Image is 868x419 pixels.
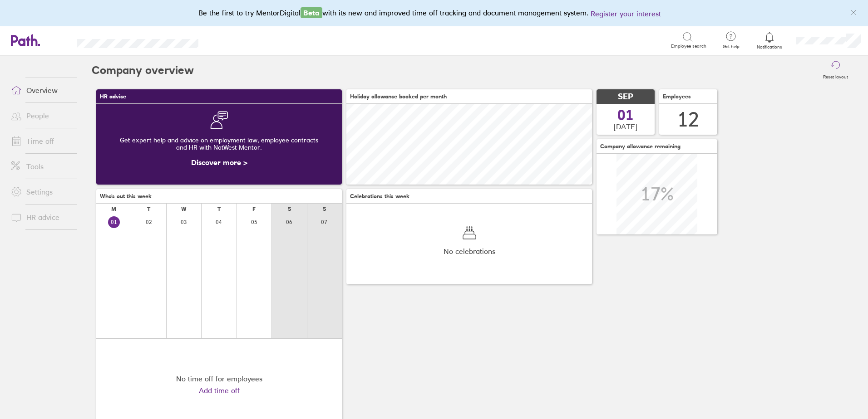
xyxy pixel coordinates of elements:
div: S [288,206,291,212]
span: SEP [618,92,633,102]
span: 01 [617,108,634,122]
div: T [147,206,150,212]
a: Overview [4,81,77,99]
span: No celebrations [444,247,495,255]
span: Holiday allowance booked per month [350,93,447,100]
span: Beta [301,7,322,18]
div: S [323,206,326,212]
a: Discover more > [191,158,247,167]
div: W [181,206,187,212]
button: Reset layout [818,56,853,85]
span: Get help [716,44,746,49]
a: HR advice [4,208,77,226]
span: Employees [663,93,691,100]
div: F [252,206,256,212]
span: Notifications [755,44,784,50]
button: Register your interest [591,8,661,19]
a: Settings [4,183,77,201]
div: T [217,206,221,212]
label: Reset layout [818,72,853,80]
a: People [4,107,77,125]
span: Who's out this week [100,193,152,200]
div: Be the first to try MentorDigital with its new and improved time off tracking and document manage... [198,7,670,19]
div: 12 [677,108,699,131]
span: Employee search [671,44,706,49]
a: Add time off [199,386,240,395]
span: Celebrations this week [350,193,409,200]
a: Time off [4,132,77,150]
span: Company allowance remaining [600,143,681,150]
span: HR advice [100,93,126,100]
span: [DATE] [614,122,637,131]
div: No time off for employees [176,375,262,383]
div: Get expert help and advice on employment law, employee contracts and HR with NatWest Mentor. [104,129,335,158]
div: Search [223,36,246,44]
a: Notifications [755,31,784,50]
div: M [111,206,116,212]
h2: Company overview [92,56,194,85]
a: Tools [4,157,77,175]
